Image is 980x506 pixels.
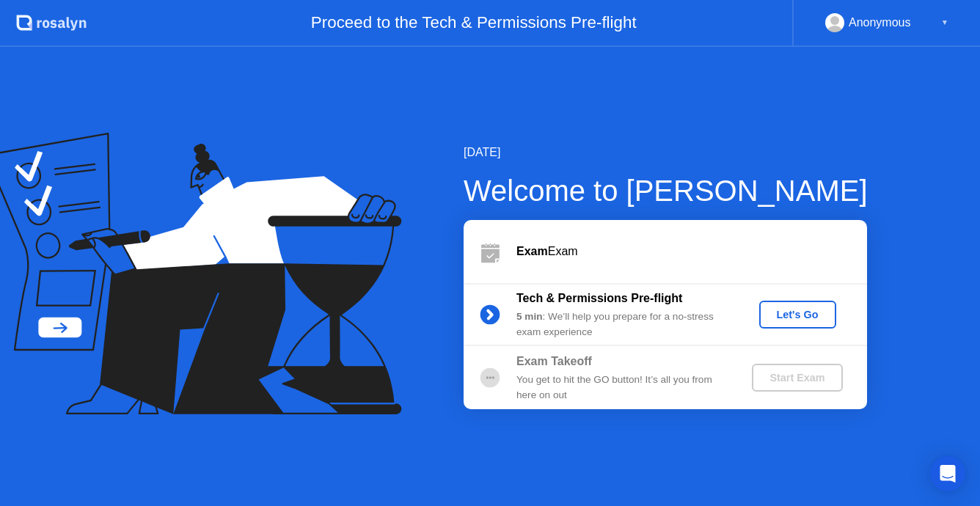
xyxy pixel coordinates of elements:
div: Let's Go [765,309,830,320]
div: Exam [516,243,867,260]
button: Let's Go [759,301,836,329]
div: You get to hit the GO button! It’s all you from here on out [516,373,728,403]
div: Anonymous [849,13,911,32]
div: Start Exam [758,372,836,384]
div: ▼ [941,13,948,32]
button: Start Exam [752,364,842,392]
div: [DATE] [464,144,868,161]
div: Welcome to [PERSON_NAME] [464,169,868,213]
b: 5 min [516,311,543,322]
div: : We’ll help you prepare for a no-stress exam experience [516,309,728,340]
b: Exam [516,245,548,257]
div: Open Intercom Messenger [930,456,965,491]
b: Exam Takeoff [516,355,592,367]
b: Tech & Permissions Pre-flight [516,292,682,304]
